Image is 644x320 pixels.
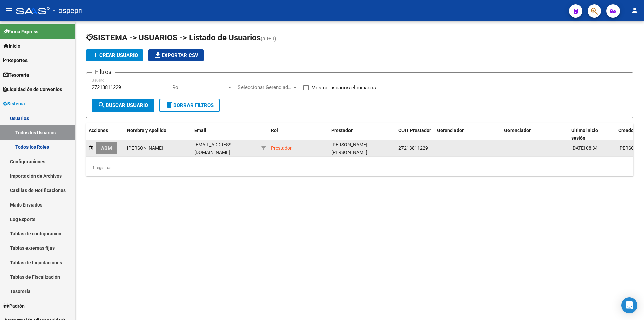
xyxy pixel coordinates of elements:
[3,28,38,35] span: Firma Express
[86,159,633,176] div: 1 registros
[261,35,276,42] span: (alt+u)
[165,102,214,108] span: Borrar Filtros
[194,128,206,133] span: Email
[398,145,428,151] span: 27213811229
[268,123,329,145] datatable-header-cell: Rol
[86,123,124,145] datatable-header-cell: Acciones
[192,123,259,145] datatable-header-cell: Email
[3,57,28,64] span: Reportes
[621,297,637,313] div: Open Intercom Messenger
[172,84,227,90] span: Rol
[504,128,531,133] span: Gerenciador
[159,99,220,112] button: Borrar Filtros
[101,145,112,151] span: ABM
[127,128,166,133] span: Nombre y Apellido
[618,128,642,133] span: Creado por
[148,49,204,61] button: Exportar CSV
[98,102,148,108] span: Buscar Usuario
[86,33,261,42] span: SISTEMA -> USUARIOS -> Listado de Usuarios
[331,128,353,133] span: Prestador
[124,123,192,145] datatable-header-cell: Nombre y Apellido
[96,142,117,154] button: ABM
[396,123,434,145] datatable-header-cell: CUIT Prestador
[571,145,598,151] span: [DATE] 08:34
[194,142,233,155] span: [EMAIL_ADDRESS][DOMAIN_NAME]
[91,51,99,59] mat-icon: add
[53,3,83,18] span: - ospepri
[437,128,464,133] span: Gerenciador
[271,128,278,133] span: Rol
[127,145,163,151] span: [PERSON_NAME]
[311,84,376,92] span: Mostrar usuarios eliminados
[569,123,615,145] datatable-header-cell: Ultimo inicio sesión
[154,52,198,58] span: Exportar CSV
[434,123,501,145] datatable-header-cell: Gerenciador
[501,123,569,145] datatable-header-cell: Gerenciador
[92,67,115,77] h3: Filtros
[398,128,431,133] span: CUIT Prestador
[571,128,598,141] span: Ultimo inicio sesión
[98,101,106,109] mat-icon: search
[329,123,396,145] datatable-header-cell: Prestador
[154,51,162,59] mat-icon: file_download
[331,142,367,155] span: [PERSON_NAME] [PERSON_NAME]
[91,52,138,58] span: Crear Usuario
[3,302,25,310] span: Padrón
[165,101,173,109] mat-icon: delete
[631,6,639,14] mat-icon: person
[89,128,108,133] span: Acciones
[3,42,20,50] span: Inicio
[92,99,154,112] button: Buscar Usuario
[3,71,29,79] span: Tesorería
[238,84,292,90] span: Seleccionar Gerenciador
[271,144,292,152] div: Prestador
[86,49,143,61] button: Crear Usuario
[3,100,25,107] span: Sistema
[3,86,62,93] span: Liquidación de Convenios
[5,6,13,14] mat-icon: menu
